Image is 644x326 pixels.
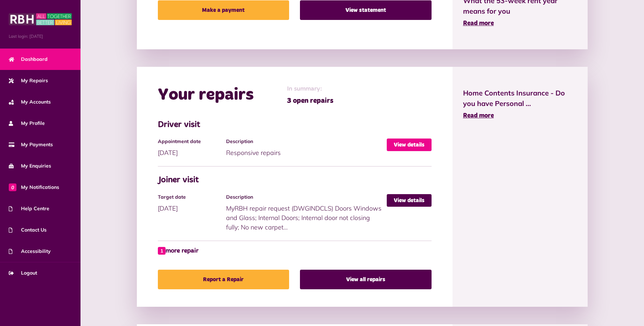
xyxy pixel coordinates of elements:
span: Home Contents Insurance - Do you have Personal ... [463,88,577,109]
h3: Joiner visit [158,175,432,185]
a: View all repairs [300,270,431,289]
a: View details [387,139,432,151]
img: MyRBH [9,12,72,26]
div: [DATE] [158,194,226,213]
span: My Accounts [9,98,51,106]
div: Responsive repairs [226,139,386,157]
span: My Repairs [9,77,48,84]
span: 0 [9,183,16,191]
span: Contact Us [9,226,47,234]
a: View statement [300,0,431,20]
span: 1 [158,247,166,255]
a: Home Contents Insurance - Do you have Personal ... Read more [463,88,577,121]
span: In summary: [287,84,334,94]
h4: Description [226,139,383,144]
span: Read more [463,20,494,27]
h4: Appointment date [158,139,223,144]
h3: Driver visit [158,120,432,130]
a: Make a payment [158,0,289,20]
span: Logout [9,269,37,277]
a: 1 more repair [158,246,198,256]
span: Last login: [DATE] [9,33,72,40]
span: My Notifications [9,184,59,191]
h4: Description [226,194,383,200]
span: Dashboard [9,56,48,63]
div: [DATE] [158,139,226,157]
h4: Target date [158,194,223,200]
span: Read more [463,113,494,119]
span: My Profile [9,120,45,127]
a: View details [387,194,432,207]
span: 3 open repairs [287,95,334,106]
span: My Enquiries [9,162,51,170]
span: Accessibility [9,248,51,255]
div: MyRBH repair request (DWGINDCLS) Doors Windows and Glass; Internal Doors; Internal door not closi... [226,194,386,232]
span: Help Centre [9,205,49,212]
h2: Your repairs [158,85,254,105]
span: My Payments [9,141,53,148]
a: Report a Repair [158,270,289,289]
